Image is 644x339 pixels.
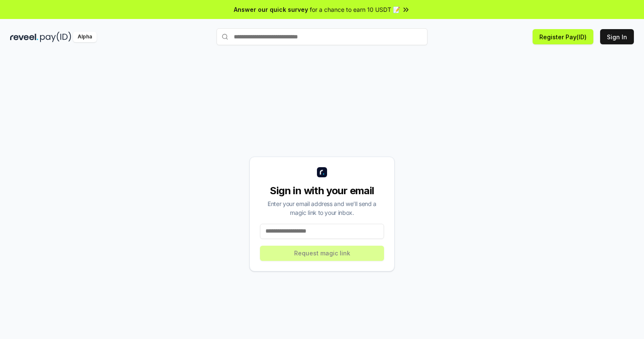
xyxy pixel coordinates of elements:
div: Enter your email address and we’ll send a magic link to your inbox. [260,199,384,217]
div: Sign in with your email [260,184,384,198]
div: Alpha [73,32,97,42]
button: Register Pay(ID) [533,29,593,44]
img: pay_id [40,32,71,42]
img: reveel_dark [10,32,38,42]
img: logo_small [317,167,327,177]
span: Answer our quick survey [234,5,308,14]
span: for a chance to earn 10 USDT 📝 [310,5,400,14]
button: Sign In [600,29,634,44]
